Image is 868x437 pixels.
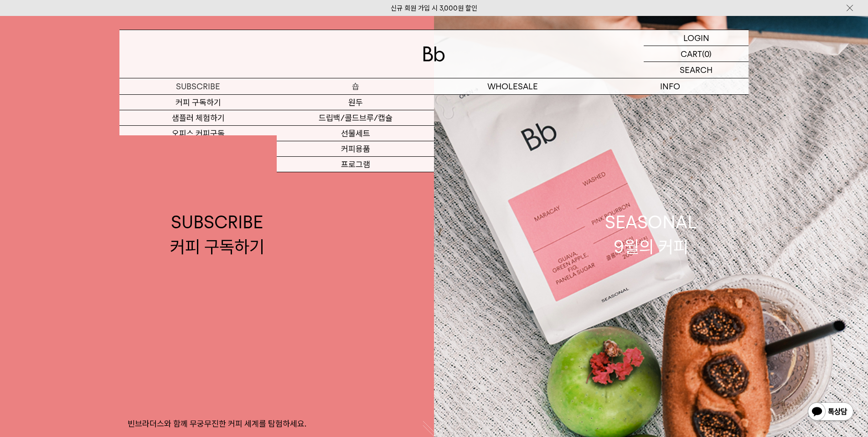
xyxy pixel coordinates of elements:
[277,78,434,94] a: 숍
[681,46,702,62] p: CART
[277,110,434,126] a: 드립백/콜드브루/캡슐
[434,78,591,94] p: WHOLESALE
[277,157,434,172] a: 프로그램
[605,210,697,258] div: SEASONAL 9월의 커피
[702,46,712,62] p: (0)
[807,401,854,423] img: 카카오톡 채널 1:1 채팅 버튼
[644,30,749,46] a: LOGIN
[170,210,264,258] div: SUBSCRIBE 커피 구독하기
[119,95,277,110] a: 커피 구독하기
[591,78,749,94] p: INFO
[277,126,434,141] a: 선물세트
[683,30,709,46] p: LOGIN
[277,141,434,157] a: 커피용품
[277,95,434,110] a: 원두
[423,46,445,62] img: 로고
[680,62,713,78] p: SEARCH
[119,78,277,94] a: SUBSCRIBE
[644,46,749,62] a: CART (0)
[391,4,477,12] a: 신규 회원 가입 시 3,000원 할인
[119,126,277,141] a: 오피스 커피구독
[119,110,277,126] a: 샘플러 체험하기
